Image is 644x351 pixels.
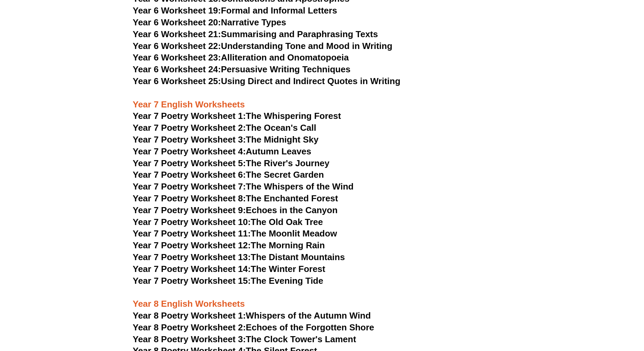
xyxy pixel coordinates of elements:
[133,240,251,250] span: Year 7 Poetry Worksheet 12:
[133,111,246,121] span: Year 7 Poetry Worksheet 1:
[133,134,319,145] a: Year 7 Poetry Worksheet 3:The Midnight Sky
[133,17,286,27] a: Year 6 Worksheet 20:Narrative Types
[531,275,644,351] iframe: Chat Widget
[133,29,378,39] a: Year 6 Worksheet 21:Summarising and Paraphrasing Texts
[133,334,246,344] span: Year 8 Poetry Worksheet 3:
[133,170,246,180] span: Year 7 Poetry Worksheet 6:
[133,158,330,168] a: Year 7 Poetry Worksheet 5:The River's Journey
[133,252,345,262] a: Year 7 Poetry Worksheet 13:The Distant Mountains
[133,228,337,239] a: Year 7 Poetry Worksheet 11:The Moonlit Meadow
[133,5,337,16] a: Year 6 Worksheet 19:Formal and Informal Letters
[133,264,326,274] a: Year 7 Poetry Worksheet 14:The Winter Forest
[133,322,374,332] a: Year 8 Poetry Worksheet 2:Echoes of the Forgotten Shore
[133,64,221,74] span: Year 6 Worksheet 24:
[133,76,221,86] span: Year 6 Worksheet 25:
[133,41,392,51] a: Year 6 Worksheet 22:Understanding Tone and Mood in Writing
[133,252,251,262] span: Year 7 Poetry Worksheet 13:
[133,276,324,286] a: Year 7 Poetry Worksheet 15:The Evening Tide
[133,158,246,168] span: Year 7 Poetry Worksheet 5:
[133,123,316,133] a: Year 7 Poetry Worksheet 2:The Ocean's Call
[133,5,221,16] span: Year 6 Worksheet 19:
[133,181,246,192] span: Year 7 Poetry Worksheet 7:
[133,217,323,227] a: Year 7 Poetry Worksheet 10:The Old Oak Tree
[133,205,338,215] a: Year 7 Poetry Worksheet 9:Echoes in the Canyon
[133,322,246,332] span: Year 8 Poetry Worksheet 2:
[133,181,354,192] a: Year 7 Poetry Worksheet 7:The Whispers of the Wind
[133,76,401,86] a: Year 6 Worksheet 25:Using Direct and Indirect Quotes in Writing
[133,240,325,250] a: Year 7 Poetry Worksheet 12:The Morning Rain
[133,52,221,62] span: Year 6 Worksheet 23:
[133,193,338,203] a: Year 7 Poetry Worksheet 8:The Enchanted Forest
[133,29,221,39] span: Year 6 Worksheet 21:
[133,146,311,156] a: Year 7 Poetry Worksheet 4:Autumn Leaves
[133,193,246,203] span: Year 7 Poetry Worksheet 8:
[133,287,511,310] h3: Year 8 English Worksheets
[133,310,246,321] span: Year 8 Poetry Worksheet 1:
[133,170,324,180] a: Year 7 Poetry Worksheet 6:The Secret Garden
[133,52,349,62] a: Year 6 Worksheet 23:Alliteration and Onomatopoeia
[133,41,221,51] span: Year 6 Worksheet 22:
[133,228,251,239] span: Year 7 Poetry Worksheet 11:
[133,276,251,286] span: Year 7 Poetry Worksheet 15:
[133,123,246,133] span: Year 7 Poetry Worksheet 2:
[133,217,251,227] span: Year 7 Poetry Worksheet 10:
[133,205,246,215] span: Year 7 Poetry Worksheet 9:
[133,111,341,121] a: Year 7 Poetry Worksheet 1:The Whispering Forest
[133,134,246,145] span: Year 7 Poetry Worksheet 3:
[133,17,221,27] span: Year 6 Worksheet 20:
[133,264,251,274] span: Year 7 Poetry Worksheet 14:
[133,334,356,344] a: Year 8 Poetry Worksheet 3:The Clock Tower's Lament
[133,64,351,74] a: Year 6 Worksheet 24:Persuasive Writing Techniques
[133,146,246,156] span: Year 7 Poetry Worksheet 4:
[133,87,511,110] h3: Year 7 English Worksheets
[133,310,371,321] a: Year 8 Poetry Worksheet 1:Whispers of the Autumn Wind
